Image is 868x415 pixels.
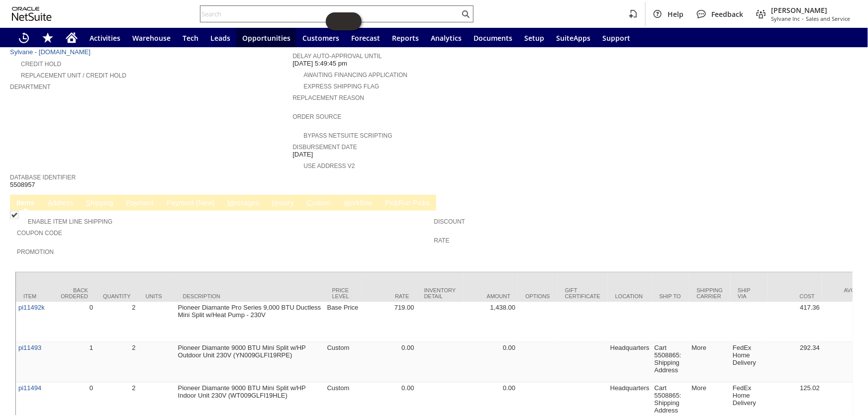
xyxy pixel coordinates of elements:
a: Recent Records [12,28,36,48]
a: Analytics [425,28,468,48]
span: k [395,199,398,207]
a: SuiteApps [550,28,596,48]
span: [PERSON_NAME] [771,5,850,15]
a: Opportunities [236,28,296,48]
div: Description [183,293,317,299]
a: Delay Auto-Approval Until [292,53,382,60]
a: Rate [434,237,450,244]
td: Custom [325,342,362,383]
td: More [689,342,731,383]
div: Gift Certificate [565,287,600,299]
a: Payment (New) [164,199,217,208]
a: Database Identifier [10,174,76,181]
a: Discount [434,218,466,225]
a: Support [596,28,636,48]
div: Back Ordered [61,287,88,299]
span: Forecast [351,33,380,43]
a: Order Source [292,113,341,120]
span: Documents [474,33,512,43]
a: Payment [123,199,156,208]
a: Replacement Unit / Credit Hold [21,72,126,79]
a: Setup [518,28,550,48]
a: Customers [296,28,345,48]
span: W [344,199,350,207]
span: Customers [302,33,339,43]
svg: Shortcuts [42,32,54,44]
a: Shipping [84,199,116,208]
span: P [126,199,130,207]
td: Cart 5508865: Shipping Address [652,342,689,383]
span: [DATE] [292,151,313,159]
span: M [227,199,233,207]
span: C [307,199,312,207]
div: Ship Via [738,287,760,299]
svg: Home [66,32,78,44]
div: Inventory Detail [424,287,456,299]
div: Shortcuts [36,28,60,48]
a: Replacement reason [292,94,364,101]
span: [DATE] 5:49:45 pm [292,60,347,68]
span: Analytics [431,33,462,43]
a: PickRun Picks [383,199,432,208]
a: pi11493 [18,344,41,351]
svg: Recent Records [18,32,30,44]
a: pi11492k [18,304,45,311]
span: y [175,199,179,207]
a: Unrolled view on [840,197,852,209]
a: Awaiting Financing Application [303,72,407,79]
a: pi11494 [18,384,41,392]
div: Units [146,293,168,299]
a: Credit Hold [21,61,61,68]
span: - [802,15,804,22]
input: Search [200,8,460,20]
div: Cost [775,293,815,299]
a: Express Shipping Flag [303,83,379,90]
svg: Search [460,8,472,20]
td: 417.36 [768,302,822,342]
a: Custom [304,199,333,208]
td: 292.34 [768,342,822,383]
a: Bypass NetSuite Scripting [303,132,392,139]
td: Pioneer Diamante 9000 BTU Mini Split w/HP Outdoor Unit 230V (YN009GLFI19RPE) [176,342,325,383]
td: 719.00 [362,302,417,342]
td: Pioneer Diamante Pro Series 9,000 BTU Ductless Mini Split w/Heat Pump - 230V [176,302,325,342]
a: Home [60,28,84,48]
div: Rate [370,293,409,299]
div: Item [23,293,46,299]
a: Disbursement Date [292,144,357,151]
td: FedEx Home Delivery [730,342,768,383]
img: Checked [10,211,18,219]
span: Reports [392,33,419,43]
span: Help [668,9,683,19]
div: Shipping Carrier [697,287,723,299]
span: 5508957 [10,181,35,189]
div: Amount [471,293,510,299]
a: Use Address V2 [303,163,355,169]
td: 2 [96,302,138,342]
td: Base Price [325,302,362,342]
span: Warehouse [132,33,171,43]
a: Tech [177,28,204,48]
td: Headquarters [608,342,652,383]
a: Warehouse [126,28,177,48]
a: Forecast [345,28,386,48]
a: Department [10,83,51,90]
span: Opportunities [242,33,290,43]
span: Feedback [711,9,743,19]
a: Items [14,199,37,208]
span: SuiteApps [556,33,590,43]
a: History [270,199,296,208]
span: I [16,199,18,207]
span: Oracle Guided Learning Widget. To move around, please hold and drag [344,12,362,30]
span: Tech [183,33,198,43]
span: A [48,199,52,207]
td: 0.00 [362,342,417,383]
a: Sylvane - [DOMAIN_NAME] [10,48,93,56]
td: 0 [53,302,96,342]
span: Activities [90,33,120,43]
a: Documents [468,28,518,48]
a: Enable Item Line Shipping [28,218,112,225]
span: Support [602,33,630,43]
td: 2 [96,342,138,383]
div: Quantity [103,293,131,299]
